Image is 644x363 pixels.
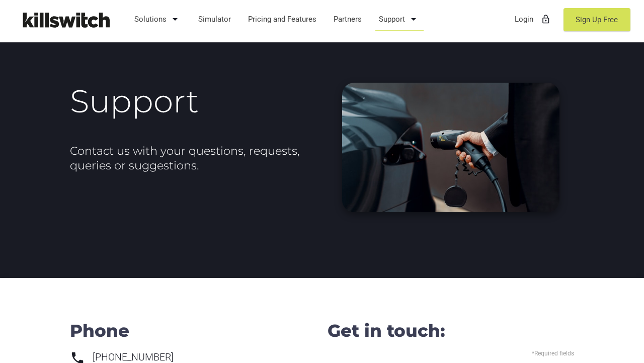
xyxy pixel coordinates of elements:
h4: Phone [70,322,316,341]
a: Pricing and Features [244,6,321,32]
a: Sign Up Free [563,8,630,31]
i: arrow_drop_down [408,7,420,31]
h2: Contact us with your questions, requests, queries or suggestions. [70,144,316,172]
a: Solutions [130,6,186,32]
img: EV Charging [342,83,559,212]
a: Partners [329,6,367,32]
a: Loginlock_outline [510,6,556,32]
h4: Get in touch: [328,322,574,341]
i: lock_outline [541,7,551,31]
a: Simulator [194,6,236,32]
label: *Required fields [532,350,574,357]
h1: Support [70,84,316,118]
img: Killswitch [15,8,116,32]
i: arrow_drop_down [169,7,181,31]
a: Support [374,6,425,32]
